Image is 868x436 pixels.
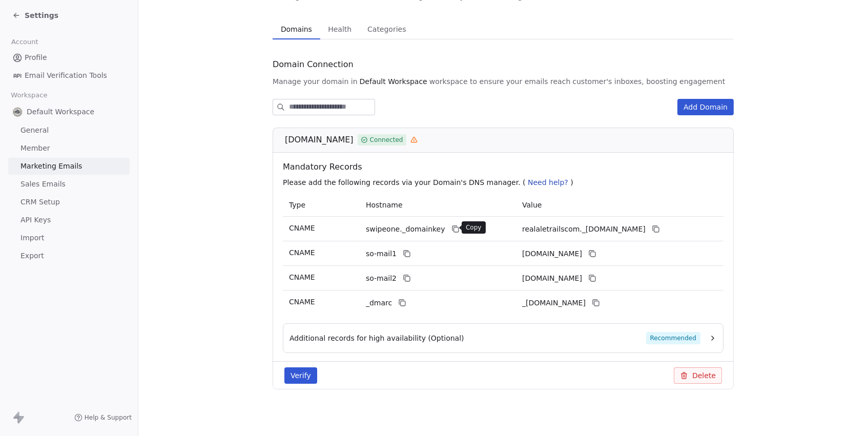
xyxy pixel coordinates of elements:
[74,413,132,422] a: Help & Support
[273,76,358,87] span: Manage your domain in
[8,176,130,193] a: Sales Emails
[466,223,482,232] p: Copy
[20,143,50,154] span: Member
[273,58,354,71] span: Domain Connection
[8,212,130,229] a: API Keys
[8,247,130,264] a: Export
[8,158,130,175] a: Marketing Emails
[290,332,717,344] button: Additional records for high availability (Optional)Recommended
[277,22,316,36] span: Domains
[283,161,728,173] span: Mandatory Records
[289,224,315,232] span: CNAME
[20,197,60,207] span: CRM Setup
[25,10,58,20] span: Settings
[20,161,82,172] span: Marketing Emails
[363,22,410,36] span: Categories
[290,333,464,343] span: Additional records for high availability (Optional)
[285,134,354,146] span: [DOMAIN_NAME]
[8,122,130,139] a: General
[8,230,130,246] a: Import
[366,224,445,235] span: swipeone._domainkey
[522,224,646,235] span: realaletrailscom._domainkey.swipeone.email
[677,99,734,115] button: Add Domain
[7,34,43,50] span: Account
[25,52,47,63] span: Profile
[572,76,725,87] span: customer's inboxes, boosting engagement
[366,298,392,308] span: _dmarc
[366,201,403,209] span: Hostname
[429,76,571,87] span: workspace to ensure your emails reach
[360,76,427,87] span: Default Workspace
[366,273,397,284] span: so-mail2
[8,194,130,211] a: CRM Setup
[674,367,722,384] button: Delete
[646,332,700,344] span: Recommended
[20,233,44,243] span: Import
[522,298,586,308] span: _dmarc.swipeone.email
[366,248,397,259] span: so-mail1
[85,413,132,422] span: Help & Support
[20,215,51,225] span: API Keys
[289,298,315,306] span: CNAME
[522,273,582,284] span: realaletrailscom2.swipeone.email
[12,10,58,20] a: Settings
[20,251,44,261] span: Export
[27,107,94,117] span: Default Workspace
[8,49,130,66] a: Profile
[522,201,542,209] span: Value
[522,248,582,259] span: realaletrailscom1.swipeone.email
[8,67,130,84] a: Email Verification Tools
[20,179,66,190] span: Sales Emails
[284,367,317,384] button: Verify
[20,125,49,136] span: General
[528,178,568,186] span: Need help?
[12,107,23,117] img: realaletrail-logo.png
[289,200,354,211] p: Type
[25,70,107,81] span: Email Verification Tools
[324,22,356,36] span: Health
[8,140,130,157] a: Member
[283,177,728,188] p: Please add the following records via your Domain's DNS manager. ( )
[370,135,403,144] span: Connected
[289,248,315,257] span: CNAME
[289,273,315,281] span: CNAME
[7,88,52,103] span: Workspace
